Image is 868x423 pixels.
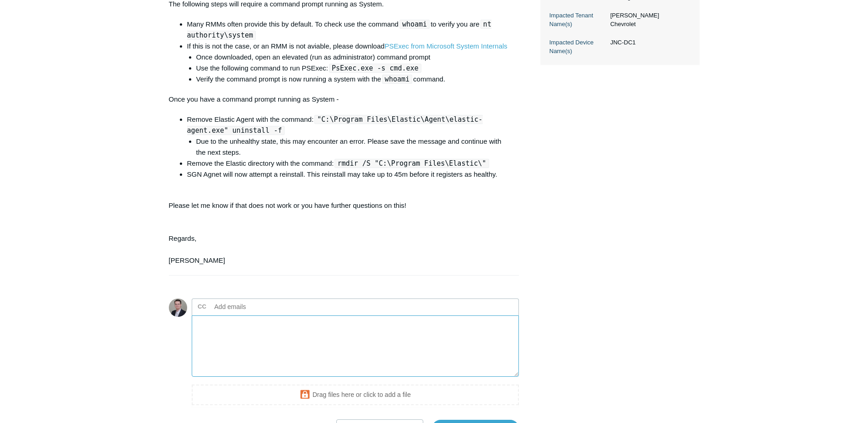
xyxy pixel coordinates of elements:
[192,315,519,377] textarea: Add your reply
[187,169,510,180] li: SGN Agnet will now attempt a reinstall. This reinstall may take up to 45m before it registers as ...
[606,38,690,47] dd: JNC-DC1
[196,52,510,63] li: Once downloaded, open an elevated (run as administrator) command prompt
[187,41,510,85] li: If this is not the case, or an RMM is not aviable, please download
[382,75,412,84] code: whoami
[550,38,606,56] dt: Impacted Device Name(s)
[384,42,507,50] a: PSExec from Microsoft System Internals
[187,158,510,169] li: Remove the Elastic directory with the command:
[399,20,430,29] code: whoami
[187,19,510,41] li: Many RMMs often provide this by default. To check use the command to verify you are
[187,115,483,135] code: "C:\Program Files\Elastic\Agent\elastic-agent.exe" uninstall -f
[196,136,510,158] li: Due to the unhealthy state, this may encounter an error. Please save the message and continue wit...
[196,74,510,85] li: Verify the command prompt is now running a system with the command.
[550,11,606,29] dt: Impacted Tenant Name(s)
[187,20,491,40] code: nt authority\system
[329,64,421,73] code: PsExec.exe -s cmd.exe
[196,63,510,74] li: Use the following command to run PSExec:
[198,300,206,314] label: CC
[606,11,690,29] dd: [PERSON_NAME] Chevrolet
[211,300,309,314] input: Add emails
[187,114,510,158] li: Remove Elastic Agent with the command:
[334,159,489,168] code: rmdir /S "C:\Program Files\Elastic\"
